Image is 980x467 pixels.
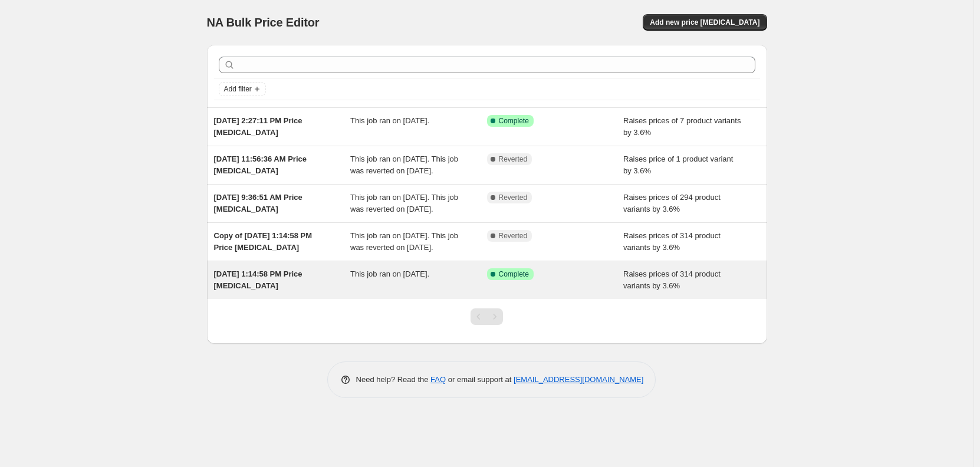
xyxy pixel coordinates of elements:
span: Raises prices of 7 product variants by 3.6% [623,116,741,137]
span: Complete [499,269,529,279]
span: This job ran on [DATE]. [350,116,429,125]
span: [DATE] 1:14:58 PM Price [MEDICAL_DATA] [214,269,302,290]
button: Add new price [MEDICAL_DATA] [643,14,767,31]
span: This job ran on [DATE]. [350,269,429,278]
span: Copy of [DATE] 1:14:58 PM Price [MEDICAL_DATA] [214,231,313,252]
span: This job ran on [DATE]. This job was reverted on [DATE]. [350,193,458,213]
span: Add new price [MEDICAL_DATA] [650,18,759,27]
span: This job ran on [DATE]. This job was reverted on [DATE]. [350,154,458,175]
span: NA Bulk Price Editor [207,16,320,29]
span: Reverted [499,193,528,202]
span: Add filter [224,84,252,94]
span: Raises prices of 314 product variants by 3.6% [623,269,721,290]
span: [DATE] 11:56:36 AM Price [MEDICAL_DATA] [214,154,307,175]
span: [DATE] 9:36:51 AM Price [MEDICAL_DATA] [214,193,302,213]
span: or email support at [446,375,514,384]
span: Complete [499,116,529,126]
span: Raises prices of 294 product variants by 3.6% [623,193,721,213]
span: Need help? Read the [356,375,431,384]
span: Reverted [499,154,528,164]
span: This job ran on [DATE]. This job was reverted on [DATE]. [350,231,458,252]
span: Raises price of 1 product variant by 3.6% [623,154,733,175]
span: [DATE] 2:27:11 PM Price [MEDICAL_DATA] [214,116,302,137]
a: FAQ [430,375,446,384]
span: Reverted [499,231,528,241]
span: Raises prices of 314 product variants by 3.6% [623,231,721,252]
a: [EMAIL_ADDRESS][DOMAIN_NAME] [514,375,643,384]
nav: Pagination [471,308,503,325]
button: Add filter [219,82,266,96]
